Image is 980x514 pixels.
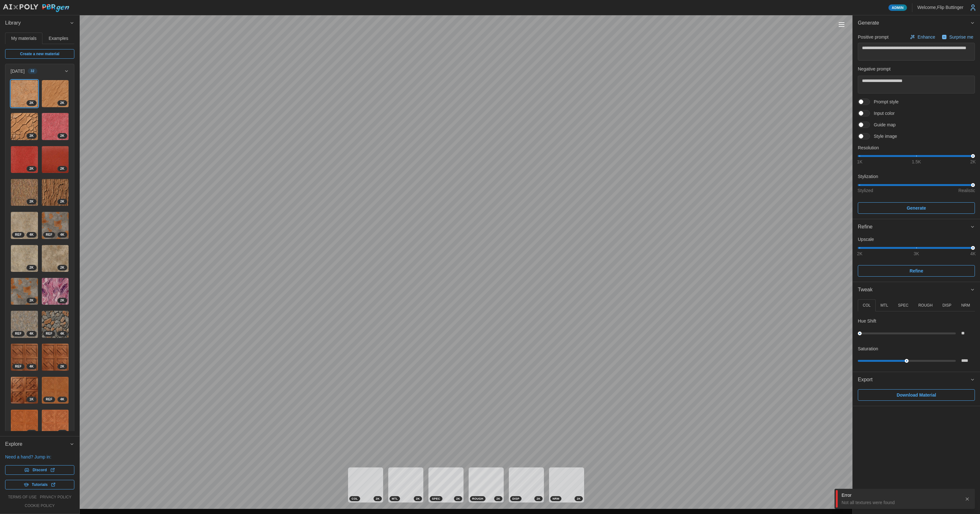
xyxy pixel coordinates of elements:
[5,480,74,489] a: Tutorials
[60,199,64,204] span: 2 K
[5,465,74,475] a: Discord
[880,303,888,308] p: MTL
[42,344,69,371] img: BXLggG95doT3pqGJfIPe
[29,101,33,106] span: 2 K
[60,298,64,303] span: 2 K
[11,68,25,74] p: [DATE]
[41,212,69,239] a: S9xhIgMZahtJcrElzeAs4KREF
[432,496,440,501] span: SPEC
[472,496,483,501] span: ROUGH
[858,34,888,40] p: Positive prompt
[42,113,69,140] img: F8ubgdHma3CDYG0OG6ZO
[41,146,69,174] a: BCH27B3lVYXSv6XIJ9CL2K
[46,232,53,237] span: REF
[29,265,33,270] span: 2 K
[858,145,975,151] p: Resolution
[352,496,358,501] span: COL
[496,496,500,501] span: 2 K
[60,232,64,237] span: 4 K
[60,166,64,171] span: 2 K
[29,133,33,138] span: 2 K
[46,397,53,402] span: REF
[42,179,69,206] img: MvShXRJMjchooPZrsbX4
[870,122,895,128] span: Guide map
[41,245,69,272] a: yjnwXKq0YSkCxrASlfmA2K
[961,303,970,308] p: NRM
[512,496,519,501] span: DISP
[376,496,380,501] span: 2 K
[40,495,71,500] a: privacy policy
[41,343,69,371] a: BXLggG95doT3pqGJfIPe2K
[29,364,33,369] span: 4 K
[5,454,74,460] p: Need a hand? Jump in:
[32,480,48,489] span: Tutorials
[858,66,975,72] p: Negative prompt
[863,303,871,308] p: COL
[416,496,420,501] span: 2 K
[908,33,937,41] button: Enhance
[42,311,69,338] img: QdM1NSej4XSEeEDR3TYK
[907,203,926,213] span: Generate
[853,31,980,219] div: Generate
[870,133,897,139] span: Style image
[60,430,64,435] span: 2 K
[29,232,33,237] span: 4 K
[892,5,903,11] span: Admin
[870,99,899,105] span: Prompt style
[858,223,970,231] div: Refine
[456,496,460,501] span: 2 K
[3,4,70,12] img: AIxPoly PBRgen
[853,388,980,406] div: Export
[577,496,581,501] span: 2 K
[917,34,936,40] p: Enhance
[41,376,69,404] a: bFOtMTwZHpSjwkN7sLKp4KREF
[42,410,69,437] img: Ouue0wpyVh3bOFq79mkQ
[15,364,22,369] span: REF
[897,390,936,400] span: Download Material
[42,212,69,239] img: S9xhIgMZahtJcrElzeAs
[11,212,38,239] a: NoXXkcS62D0hYHNWvqqj4KREF
[5,15,70,31] span: Library
[11,410,38,437] img: bLIbjtAlaZFyKcBW3qRW
[5,49,74,59] a: Create a new material
[41,179,69,206] a: MvShXRJMjchooPZrsbX42K
[553,496,559,501] span: NRM
[853,235,980,281] div: Refine
[858,236,975,242] p: Upscale
[858,389,975,401] button: Download Material
[42,245,69,272] img: yjnwXKq0YSkCxrASlfmA
[11,377,38,404] img: R3F2vn873InOaWVA5AFV
[918,303,933,308] p: ROUGH
[909,265,923,276] span: Refine
[8,495,37,500] a: terms of use
[858,202,975,214] button: Generate
[392,496,398,501] span: MTL
[41,80,69,108] a: lTcp35aJEbptz3zh9zBy2K
[25,503,55,509] a: cookie policy
[11,245,38,272] a: JbWNPQURcQFdDcMstSdq2K
[853,298,980,372] div: Tweak
[917,4,963,11] p: Welcome, Flip Buttinger
[11,179,38,206] a: TRVbSWSFs3jO2GRxh9al2K
[11,146,38,174] a: gzqVTjuGatu2vDac3gzt2K
[11,113,38,140] a: WOQuf6twyuyS8AQ6ESEk2K
[870,110,895,116] span: Input color
[11,245,38,272] img: JbWNPQURcQFdDcMstSdq
[49,36,68,41] span: Examples
[29,430,33,435] span: 2 K
[837,20,846,29] button: Toggle viewport controls
[42,377,69,404] img: bFOtMTwZHpSjwkN7sLKp
[11,146,38,173] img: gzqVTjuGatu2vDac3gzt
[29,166,33,171] span: 2 K
[858,173,975,180] p: Stylization
[11,179,38,206] img: TRVbSWSFs3jO2GRxh9al
[41,409,69,437] a: Ouue0wpyVh3bOFq79mkQ2K
[42,146,69,173] img: BCH27B3lVYXSv6XIJ9CL
[858,282,970,298] span: Tweak
[11,278,38,305] img: VG46MBr46yRyIvHIvvM4
[42,80,69,107] img: lTcp35aJEbptz3zh9zBy
[60,397,64,402] span: 4 K
[858,318,876,324] p: Hue Shift
[853,282,980,298] button: Tweak
[15,232,22,237] span: REF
